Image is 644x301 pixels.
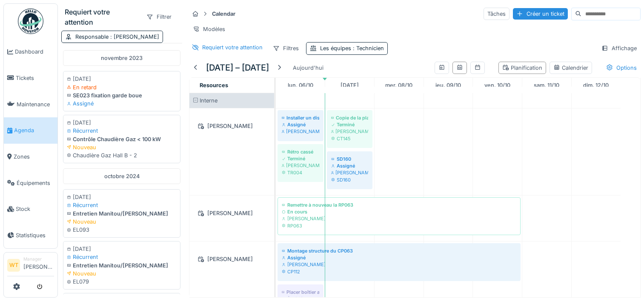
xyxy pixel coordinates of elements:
div: Filtres [269,42,303,54]
h5: [DATE] – [DATE] [206,62,269,73]
div: Options [602,62,641,74]
span: Zones [14,153,54,161]
div: SE023 fixation garde boue [67,91,177,99]
div: Récurrent [67,201,177,209]
div: EL079 [67,278,177,286]
li: [PERSON_NAME] [23,256,54,274]
div: [DATE] [67,245,177,253]
div: Récurrent [67,253,177,261]
div: Planification [502,64,542,72]
span: Stock [16,205,54,213]
div: [DATE] [67,75,177,83]
div: [PERSON_NAME] [331,169,368,176]
a: Agenda [4,117,57,144]
div: Responsable [75,33,159,41]
div: En retard [67,83,177,91]
div: Assigné [282,121,319,128]
div: Affichage [598,42,641,54]
a: Équipements [4,170,57,196]
a: 10 octobre 2025 [482,80,512,91]
div: Entretien Manitou/[PERSON_NAME] [67,261,177,270]
div: Terminé [331,121,368,128]
span: Maintenance [17,100,54,108]
a: Tickets [4,65,57,91]
span: Équipements [17,179,54,187]
span: Interne [200,97,218,104]
div: Rétro cassé [282,148,319,155]
div: Chaudière Gaz Hall B - 2 [67,151,177,159]
a: 8 octobre 2025 [383,80,415,91]
div: [PERSON_NAME] [195,254,269,264]
div: Installer un distributeur à papier dans le container du hall A (container du bas) [282,114,319,121]
div: Contrôle Chaudière Gaz < 100 kW [67,135,177,143]
a: Statistiques [4,222,57,249]
div: Assigné [282,254,516,261]
span: Tickets [16,74,54,82]
a: Stock [4,196,57,222]
div: Entretien Manitou/[PERSON_NAME] [67,210,177,218]
div: Tâches [484,8,509,20]
div: Copie de la plaque d'immatriculation [331,114,368,121]
div: SD160 [331,176,368,183]
span: Agenda [14,126,54,134]
div: [PERSON_NAME] [282,261,516,268]
a: 12 octobre 2025 [581,80,611,91]
div: Récurrent [67,127,177,135]
div: CP112 [282,268,516,275]
div: Requiert votre attention [65,7,139,27]
a: WT Manager[PERSON_NAME] [7,256,54,276]
a: 7 octobre 2025 [338,80,361,91]
div: novembre 2023 [63,50,180,66]
div: Aujourd'hui [289,62,327,74]
div: CT145 [331,135,368,142]
div: [PERSON_NAME] [282,162,319,169]
div: [PERSON_NAME] [195,121,269,131]
strong: Calendar [209,10,239,18]
div: Nouveau [67,143,177,151]
div: Créer un ticket [513,8,568,20]
div: Modèles [189,23,229,35]
div: EL093 [67,226,177,234]
span: Resources [200,82,228,88]
div: Les équipes [320,44,384,52]
div: Nouveau [67,270,177,278]
div: [PERSON_NAME] [282,128,319,135]
div: Manager [23,256,54,262]
span: : Technicien [351,45,384,51]
div: Terminé [282,155,319,162]
a: Maintenance [4,91,57,117]
div: [PERSON_NAME] [282,215,516,222]
a: 9 octobre 2025 [433,80,463,91]
div: Filtrer [143,11,175,23]
a: 11 octobre 2025 [532,80,561,91]
img: Badge_color-CXgf-gQk.svg [18,9,43,34]
div: Placer boîtier anti fouine dans le compartiment capot, moteur [282,289,319,295]
div: [PERSON_NAME] [195,208,269,219]
div: RP063 [282,222,516,229]
div: Assigné [331,162,368,169]
div: Calendrier [553,64,588,72]
div: [PERSON_NAME] [331,128,368,135]
div: TR004 [282,169,319,176]
div: octobre 2024 [63,168,180,184]
a: Dashboard [4,39,57,65]
div: En cours [282,208,516,215]
a: Zones [4,144,57,170]
li: WT [7,259,20,272]
span: Statistiques [16,231,54,239]
div: SD160 [331,156,368,162]
span: Dashboard [15,48,54,56]
div: Requiert votre attention [202,43,263,51]
div: Montage structure du CP063 [282,247,516,254]
span: : [PERSON_NAME] [109,34,159,40]
div: Assigné [67,99,177,108]
a: 6 octobre 2025 [286,80,315,91]
div: Remettre à nouveau la RP063 [282,202,516,208]
div: Nouveau [67,218,177,226]
div: [DATE] [67,193,177,201]
div: [DATE] [67,119,177,127]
